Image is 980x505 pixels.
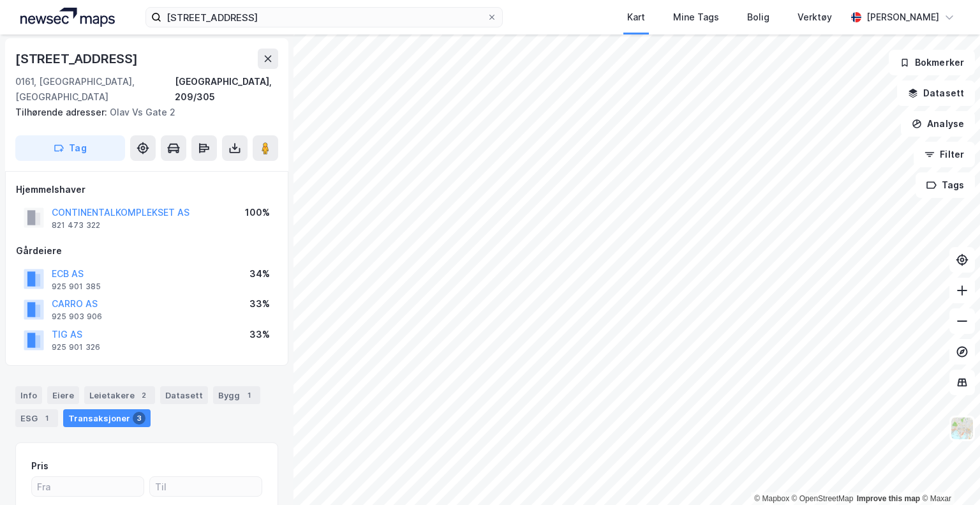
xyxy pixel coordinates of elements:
[950,416,974,441] img: Z
[84,386,155,404] div: Leietakere
[16,182,278,197] div: Hjemmelshaver
[32,477,144,496] input: Fra
[889,50,975,75] button: Bokmerker
[242,389,255,402] div: 1
[897,80,975,106] button: Datasett
[160,386,208,404] div: Datasett
[133,412,145,425] div: 3
[15,74,175,105] div: 0161, [GEOGRAPHIC_DATA], [GEOGRAPHIC_DATA]
[916,172,975,198] button: Tags
[137,389,150,402] div: 2
[52,312,102,322] div: 925 903 906
[150,477,262,496] input: Til
[15,105,268,120] div: Olav Vs Gate 2
[15,386,42,404] div: Info
[63,409,151,427] div: Transaksjoner
[15,409,58,427] div: ESG
[249,327,270,342] div: 33%
[15,49,140,69] div: [STREET_ADDRESS]
[901,111,975,137] button: Analyse
[52,220,100,230] div: 821 473 322
[213,386,260,404] div: Bygg
[16,243,278,259] div: Gårdeiere
[15,135,125,161] button: Tag
[52,342,100,352] div: 925 901 326
[747,10,769,25] div: Bolig
[15,107,110,117] span: Tilhørende adresser:
[754,494,789,503] a: Mapbox
[792,494,854,503] a: OpenStreetMap
[175,74,278,105] div: [GEOGRAPHIC_DATA], 209/305
[47,386,79,404] div: Eiere
[40,412,53,425] div: 1
[249,296,270,312] div: 33%
[245,205,270,220] div: 100%
[673,10,719,25] div: Mine Tags
[31,458,48,474] div: Pris
[914,142,975,167] button: Filter
[798,10,832,25] div: Verktøy
[916,444,980,505] iframe: Chat Widget
[161,8,487,27] input: Søk på adresse, matrikkel, gårdeiere, leietakere eller personer
[627,10,645,25] div: Kart
[249,266,270,282] div: 34%
[20,8,115,27] img: logo.a4113a55bc3d86da70a041830d287a7e.svg
[866,10,939,25] div: [PERSON_NAME]
[857,494,920,503] a: Improve this map
[52,282,101,292] div: 925 901 385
